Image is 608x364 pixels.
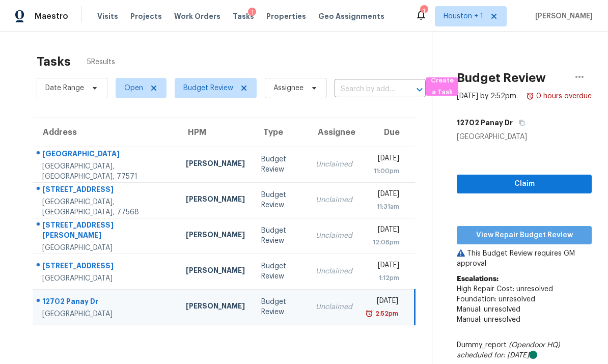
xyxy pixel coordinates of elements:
[261,297,299,317] div: Budget Review
[457,275,499,283] b: Escalations:
[457,175,592,193] button: Claim
[457,296,535,303] span: Foundation: unresolved
[42,197,170,217] div: [GEOGRAPHIC_DATA], [GEOGRAPHIC_DATA], 77568
[316,195,352,205] div: Unclaimed
[42,261,170,273] div: [STREET_ADDRESS]
[97,11,118,21] span: Visits
[369,153,399,166] div: [DATE]
[426,77,458,96] button: Create a Task
[465,229,584,242] span: View Repair Budget Review
[174,11,220,21] span: Work Orders
[534,91,592,101] div: 0 hours overdue
[369,189,399,202] div: [DATE]
[35,11,68,21] span: Maestro
[273,83,303,93] span: Assignee
[87,57,115,67] span: 5 Results
[248,8,256,18] div: 1
[373,309,398,319] div: 2:52pm
[266,11,306,21] span: Properties
[261,226,299,246] div: Budget Review
[457,306,520,313] span: Manual: unresolved
[42,161,170,182] div: [GEOGRAPHIC_DATA], [GEOGRAPHIC_DATA], 77571
[431,75,453,98] span: Create a Task
[261,154,299,175] div: Budget Review
[457,352,529,359] i: scheduled for: [DATE]
[42,273,170,284] div: [GEOGRAPHIC_DATA]
[444,11,483,21] span: Houston + 1
[186,230,245,242] div: [PERSON_NAME]
[369,166,399,176] div: 11:00pm
[509,342,560,349] i: (Opendoor HQ)
[183,83,233,93] span: Budget Review
[316,159,352,170] div: Unclaimed
[42,296,170,309] div: 12702 Panay Dr
[124,83,143,93] span: Open
[42,243,170,253] div: [GEOGRAPHIC_DATA]
[465,178,584,190] span: Claim
[369,296,398,309] div: [DATE]
[369,202,399,212] div: 11:31am
[316,266,352,276] div: Unclaimed
[361,118,415,147] th: Due
[130,11,162,21] span: Projects
[369,260,399,273] div: [DATE]
[526,91,534,101] img: Overdue Alarm Icon
[42,309,170,319] div: [GEOGRAPHIC_DATA]
[365,309,373,319] img: Overdue Alarm Icon
[457,316,520,323] span: Manual: unresolved
[369,273,399,283] div: 1:12pm
[316,302,352,312] div: Unclaimed
[457,248,592,269] p: This Budget Review requires GM approval
[178,118,253,147] th: HPM
[369,237,399,247] div: 12:06pm
[457,91,516,101] div: [DATE] by 2:52pm
[335,81,397,97] input: Search by address
[457,132,592,142] div: [GEOGRAPHIC_DATA]
[253,118,308,147] th: Type
[37,57,71,67] h2: Tasks
[412,82,427,97] button: Open
[513,114,527,132] button: Copy Address
[186,158,245,171] div: [PERSON_NAME]
[42,149,170,161] div: [GEOGRAPHIC_DATA]
[318,11,384,21] span: Geo Assignments
[308,118,361,147] th: Assignee
[42,220,170,243] div: [STREET_ADDRESS][PERSON_NAME]
[457,118,513,128] h5: 12702 Panay Dr
[186,301,245,314] div: [PERSON_NAME]
[369,225,399,237] div: [DATE]
[186,194,245,207] div: [PERSON_NAME]
[33,118,178,147] th: Address
[316,231,352,241] div: Unclaimed
[261,261,299,282] div: Budget Review
[233,13,254,20] span: Tasks
[261,190,299,210] div: Budget Review
[186,265,245,278] div: [PERSON_NAME]
[531,11,593,21] span: [PERSON_NAME]
[457,226,592,245] button: View Repair Budget Review
[45,83,84,93] span: Date Range
[457,73,546,83] h2: Budget Review
[457,340,592,360] div: Dummy_report
[420,6,427,16] div: 1
[457,286,553,293] span: High Repair Cost: unresolved
[42,184,170,197] div: [STREET_ADDRESS]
